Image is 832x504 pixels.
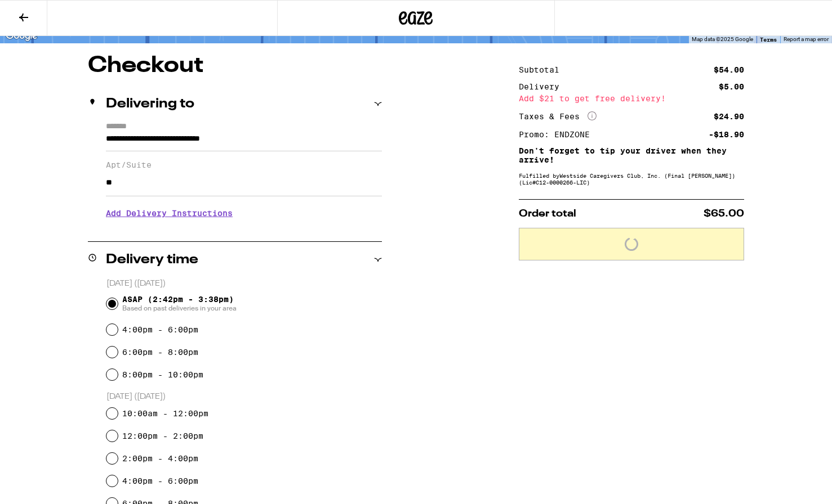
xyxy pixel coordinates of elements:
p: [DATE] ([DATE]) [106,278,382,289]
span: Based on past deliveries in your area [122,304,237,313]
h2: Delivering to [106,97,194,111]
div: Subtotal [519,66,567,74]
a: Report a map error [784,36,829,42]
a: Open this area in Google Maps (opens a new window) [3,29,40,43]
div: Delivery [519,83,567,91]
label: 6:00pm - 8:00pm [122,348,198,357]
p: Don't forget to tip your driver when they arrive! [519,146,744,164]
div: $5.00 [719,83,744,91]
h1: Checkout [88,55,382,77]
span: Order total [519,209,576,219]
div: -$18.90 [709,130,744,138]
p: We'll contact you at [PHONE_NUMBER] when we arrive [106,226,382,235]
p: [DATE] ([DATE]) [106,391,382,402]
label: 8:00pm - 10:00pm [122,370,203,379]
div: Promo: ENDZONE [519,130,598,138]
label: Apt/Suite [106,160,382,169]
img: Google [3,29,40,43]
span: Hi. Need any help? [7,8,81,17]
div: Taxes & Fees [519,111,597,121]
label: 12:00pm - 2:00pm [122,431,203,440]
div: $24.90 [714,112,744,120]
label: 2:00pm - 4:00pm [122,454,198,463]
h2: Delivery time [106,253,198,267]
label: 10:00am - 12:00pm [122,409,208,418]
div: Fulfilled by Westside Caregivers Club, Inc. (Final [PERSON_NAME]) (Lic# C12-0000266-LIC ) [519,172,744,186]
div: Add $21 to get free delivery! [519,94,744,102]
h3: Add Delivery Instructions [106,200,382,226]
label: 4:00pm - 6:00pm [122,325,198,334]
span: $65.00 [704,209,744,219]
label: 4:00pm - 6:00pm [122,476,198,485]
span: ASAP (2:42pm - 3:38pm) [122,295,237,313]
a: Terms [760,36,777,43]
span: Map data ©2025 Google [692,36,753,42]
div: $54.00 [714,66,744,74]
